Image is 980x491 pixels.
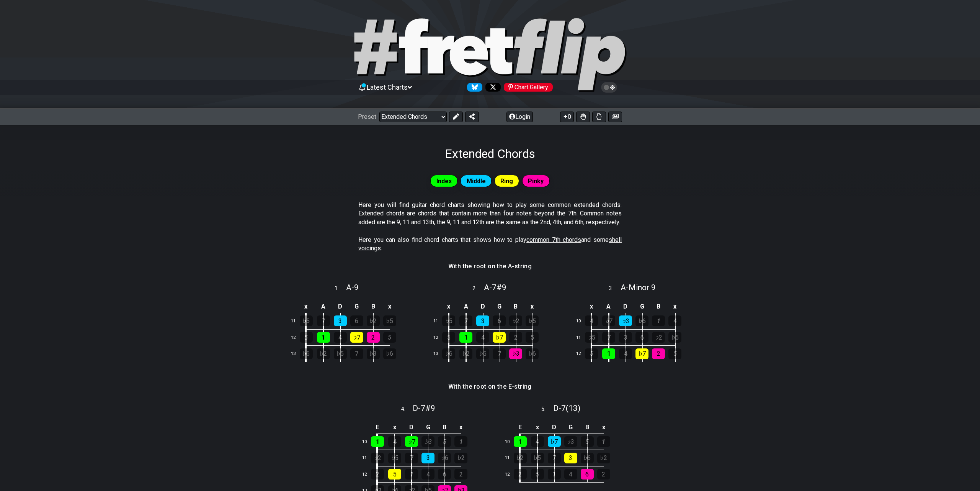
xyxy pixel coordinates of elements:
[501,450,520,466] td: 11
[668,315,681,326] div: 4
[668,332,681,343] div: ♭5
[436,176,452,187] span: Index
[501,83,553,92] a: #fretflip at Pinterest
[531,469,544,480] div: 5
[334,348,347,359] div: ♭5
[448,262,532,271] h4: With the root on the A-string
[605,84,614,91] span: Toggle light / dark theme
[508,301,524,313] td: B
[609,284,620,293] span: 3 .
[388,469,401,480] div: 5
[531,453,544,463] div: ♭5
[573,329,591,346] td: 11
[454,453,467,463] div: ♭2
[350,315,363,326] div: 6
[413,404,435,413] span: D - 7#9
[405,453,418,463] div: 7
[358,236,622,253] p: Here you can also find chord charts that shows how to play and some .
[454,436,467,447] div: 1
[421,453,434,463] div: 3
[573,313,591,330] td: 10
[602,332,615,343] div: 7
[562,421,579,434] td: G
[300,332,313,343] div: 5
[526,236,581,243] span: common 7th chords
[453,421,469,434] td: x
[430,346,449,362] td: 13
[350,348,363,359] div: 7
[491,301,508,313] td: G
[300,348,313,359] div: ♭6
[317,315,330,326] div: 7
[438,436,451,447] div: 5
[369,421,386,434] td: E
[459,348,472,359] div: ♭2
[474,301,491,313] td: D
[506,112,533,122] button: Login
[482,83,501,92] a: Follow #fretflip at X
[635,332,648,343] div: 6
[300,315,313,326] div: ♭5
[526,332,539,343] div: 5
[493,315,506,326] div: 6
[602,348,615,359] div: 1
[371,436,384,447] div: 1
[493,332,506,343] div: ♭7
[371,469,384,480] div: 2
[442,315,455,326] div: ♭5
[581,469,594,480] div: 6
[476,315,489,326] div: 3
[597,453,610,463] div: ♭2
[430,313,449,330] td: 11
[597,436,610,447] div: 1
[358,201,622,227] p: Here you will find guitar chord charts showing how to play some common extended chords. Extended ...
[445,146,535,161] h1: Extended Chords
[484,283,506,292] span: A - 7#9
[617,301,634,313] td: D
[383,315,396,326] div: ♭5
[348,301,365,313] td: G
[334,332,347,343] div: 4
[602,315,615,326] div: ♭7
[619,315,632,326] div: ♭3
[315,301,332,313] td: A
[560,112,574,122] button: 0
[359,466,377,483] td: 12
[600,301,617,313] td: A
[652,315,665,326] div: 1
[421,436,434,447] div: ♭3
[592,112,606,122] button: Print
[583,301,600,313] td: x
[403,421,420,434] td: D
[501,466,520,483] td: 12
[514,436,527,447] div: 1
[388,436,401,447] div: 4
[531,436,544,447] div: 4
[465,112,479,122] button: Share Preset
[454,469,467,480] div: 2
[383,332,396,343] div: 5
[346,283,359,292] span: A - 9
[436,421,453,434] td: B
[438,453,451,463] div: ♭6
[379,112,447,122] select: Preset
[476,332,489,343] div: 4
[287,329,306,346] td: 12
[514,469,527,480] div: 2
[359,434,377,450] td: 10
[449,112,463,122] button: Edit Preset
[585,332,598,343] div: ♭5
[548,436,561,447] div: ♭7
[573,346,591,362] td: 12
[595,421,612,434] td: x
[297,301,315,313] td: x
[585,348,598,359] div: 5
[430,329,449,346] td: 12
[509,332,522,343] div: 2
[371,453,384,463] div: ♭2
[388,453,401,463] div: ♭5
[650,301,667,313] td: B
[383,348,396,359] div: ♭6
[287,346,306,362] td: 13
[597,469,610,480] div: 2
